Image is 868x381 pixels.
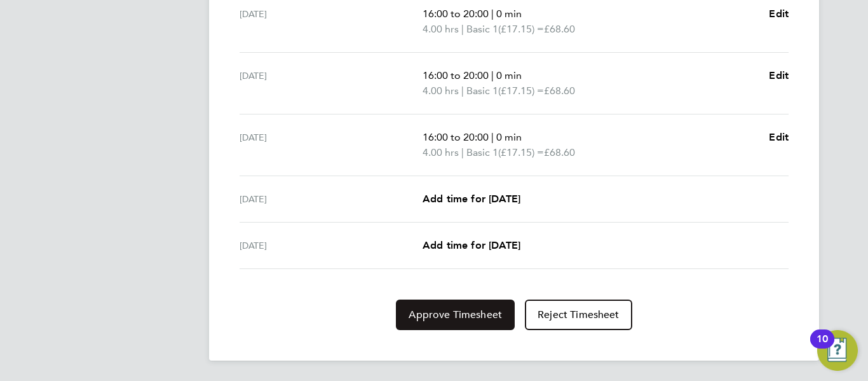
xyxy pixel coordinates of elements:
a: Edit [769,130,789,145]
span: (£17.15) = [498,85,544,97]
span: | [491,131,494,143]
div: 10 [817,339,828,356]
span: | [491,69,494,81]
div: [DATE] [240,130,423,160]
div: [DATE] [240,68,423,99]
span: Basic 1 [466,83,498,99]
span: Approve Timesheet [409,308,502,321]
span: Edit [769,69,789,81]
span: (£17.15) = [498,23,544,35]
span: Basic 1 [466,145,498,160]
span: Edit [769,8,789,20]
span: | [461,23,464,35]
span: 4.00 hrs [423,85,459,97]
span: 16:00 to 20:00 [423,131,489,143]
button: Approve Timesheet [396,300,515,330]
span: 0 min [496,69,522,81]
button: Open Resource Center, 10 new notifications [817,330,858,371]
span: | [461,146,464,158]
span: | [461,85,464,97]
div: [DATE] [240,238,423,253]
div: [DATE] [240,6,423,37]
span: 16:00 to 20:00 [423,69,489,81]
span: Add time for [DATE] [423,239,520,251]
span: Add time for [DATE] [423,193,520,205]
span: | [491,8,494,20]
span: 16:00 to 20:00 [423,8,489,20]
span: 4.00 hrs [423,23,459,35]
span: £68.60 [544,146,575,158]
span: £68.60 [544,85,575,97]
span: Basic 1 [466,22,498,37]
a: Edit [769,68,789,83]
a: Edit [769,6,789,22]
div: [DATE] [240,191,423,207]
span: 0 min [496,131,522,143]
a: Add time for [DATE] [423,191,520,207]
a: Add time for [DATE] [423,238,520,253]
span: Edit [769,131,789,143]
button: Reject Timesheet [525,300,632,330]
span: 4.00 hrs [423,146,459,158]
span: 0 min [496,8,522,20]
span: (£17.15) = [498,146,544,158]
span: Reject Timesheet [538,308,620,321]
span: £68.60 [544,23,575,35]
